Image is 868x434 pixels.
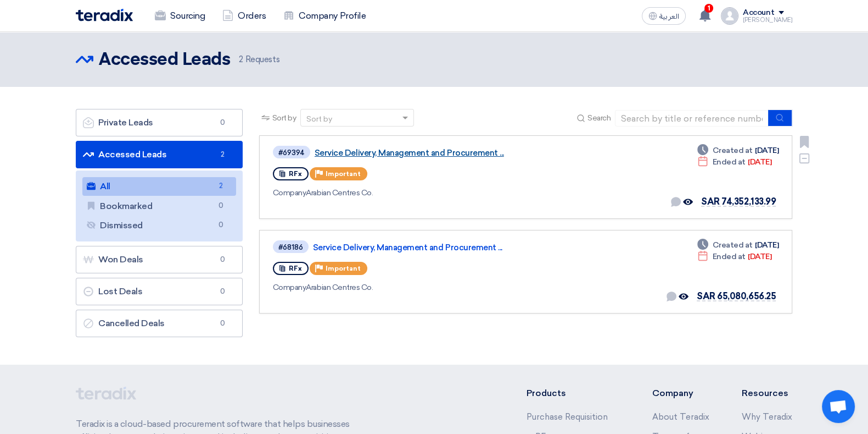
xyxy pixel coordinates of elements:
[289,170,302,178] span: RFx
[216,286,229,297] span: 0
[99,49,230,71] h2: Accessed Leads
[272,112,296,124] span: Sort by
[214,200,227,212] span: 0
[713,251,746,262] span: Ended at
[642,7,686,25] button: العربية
[721,7,738,25] img: profile_test.png
[743,17,792,23] div: [PERSON_NAME]
[701,196,776,207] span: SAR 74,352,133.99
[76,278,243,305] a: Lost Deals0
[273,188,306,197] span: Company
[587,112,611,124] span: Search
[697,145,779,156] div: [DATE]
[278,149,305,156] div: #69394
[713,145,753,156] span: Created at
[615,110,769,127] input: Search by title or reference number
[216,117,229,128] span: 0
[82,216,236,235] a: Dismissed
[527,387,619,400] li: Products
[275,4,374,28] a: Company Profile
[659,13,679,20] span: العربية
[743,8,774,18] div: Account
[652,387,709,400] li: Company
[76,141,243,168] a: Accessed Leads2
[214,180,227,192] span: 2
[289,265,302,272] span: RFx
[76,109,243,136] a: Private Leads0
[704,4,713,13] span: 1
[76,246,243,273] a: Won Deals0
[742,412,792,422] a: Why Teradix
[239,54,243,64] span: 2
[713,156,746,168] span: Ended at
[214,219,227,231] span: 0
[278,244,303,251] div: #68186
[742,387,792,400] li: Resources
[82,177,236,196] a: All
[326,265,361,272] span: Important
[216,254,229,265] span: 0
[697,239,779,251] div: [DATE]
[697,251,771,262] div: [DATE]
[273,282,590,293] div: Arabian Centres Co.
[326,170,361,178] span: Important
[239,53,279,66] span: Requests
[76,9,133,21] img: Teradix logo
[82,197,236,216] a: Bookmarked
[273,283,306,292] span: Company
[527,412,608,422] a: Purchase Requisition
[214,4,275,28] a: Orders
[306,113,332,125] div: Sort by
[216,149,229,160] span: 2
[146,4,214,28] a: Sourcing
[313,243,587,252] a: Service Delivery, Management and Procurement ...
[713,239,753,251] span: Created at
[315,148,589,158] a: Service Delivery, Management and Procurement ...
[697,156,771,168] div: [DATE]
[216,318,229,329] span: 0
[697,291,776,301] span: SAR 65,080,656.25
[273,187,591,199] div: Arabian Centres Co.
[76,310,243,337] a: Cancelled Deals0
[652,412,709,422] a: About Teradix
[822,390,855,423] a: Open chat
